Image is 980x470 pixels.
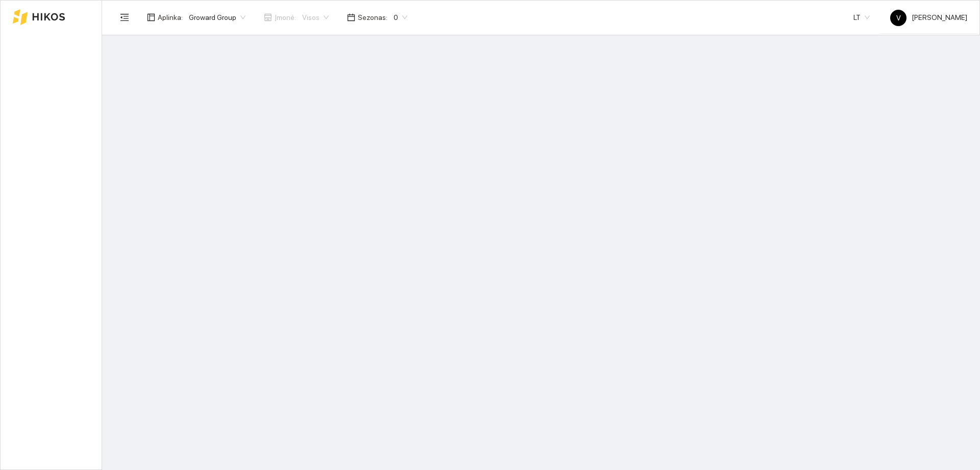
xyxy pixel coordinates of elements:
[264,13,272,21] span: shop
[275,12,296,23] span: Įmonė :
[114,7,135,28] button: menu-fold
[302,10,329,25] span: Visos
[853,10,870,25] span: LT
[120,13,129,22] span: menu-fold
[896,10,901,26] span: V
[347,13,355,21] span: calendar
[358,12,387,23] span: Sezonas :
[147,13,155,21] span: layout
[158,12,183,23] span: Aplinka :
[189,10,246,25] span: Groward Group
[394,10,407,25] span: 0
[890,13,967,21] span: [PERSON_NAME]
